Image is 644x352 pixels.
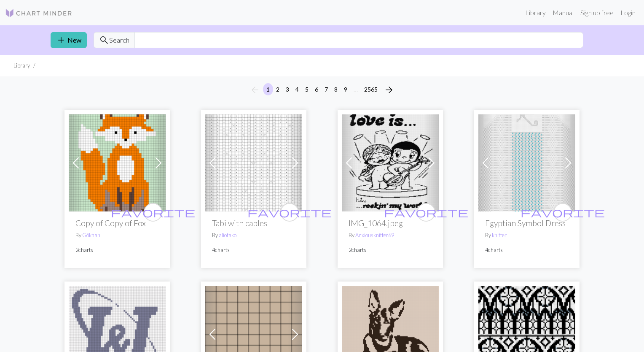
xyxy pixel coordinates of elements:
button: favourite [553,203,572,222]
img: Logo [5,8,72,18]
span: arrow_forward [384,84,394,96]
img: Fox 1 [69,114,166,211]
p: By [349,231,432,239]
a: Library [522,4,549,21]
button: 8 [331,83,341,95]
a: Sign up free [577,4,617,21]
h2: Tabi with cables [212,218,295,228]
button: 9 [341,83,351,95]
p: By [485,231,569,239]
span: add [56,34,66,46]
p: 2 charts [349,246,432,254]
a: Gökhan [82,232,100,238]
i: favourite [111,204,195,221]
button: 6 [311,83,322,95]
p: 4 charts [212,246,295,254]
span: favorite [384,206,468,219]
span: favorite [247,206,332,219]
span: search [99,34,109,46]
button: favourite [280,203,299,222]
button: Next [381,83,397,97]
a: Manual [549,4,577,21]
img: Size XS/S [478,114,575,211]
a: aliotako [219,232,236,238]
span: favorite [111,206,195,219]
button: favourite [417,203,435,222]
button: 5 [302,83,312,95]
a: Tabi: leg [205,158,302,166]
a: IMG_1064.jpeg [342,158,439,166]
i: favourite [521,204,605,221]
a: Anxiousknitter69 [355,232,394,238]
button: 7 [321,83,331,95]
a: 1000029289.jpg [205,329,302,337]
h2: Egyptian Symbol Dress [485,218,569,228]
a: New [51,32,87,48]
a: knitter [492,232,507,238]
h2: IMG_1064.jpeg [349,218,432,228]
span: favorite [521,206,605,219]
img: Tabi: leg [205,114,302,211]
li: Library [13,62,30,70]
a: Fox 1 [69,158,166,166]
a: Ute - Strickvorlage.jpg [69,329,166,337]
nav: Page navigation [247,83,397,97]
button: 1 [263,83,273,95]
img: IMG_1064.jpeg [342,114,439,211]
button: favourite [144,203,162,222]
i: Next [384,85,394,95]
a: tracery [478,329,575,337]
button: 2 [273,83,283,95]
a: Login [617,4,639,21]
p: By [75,231,159,239]
h2: Copy of Copy of Fox [75,218,159,228]
a: 80hund3.gif [342,329,439,337]
i: favourite [384,204,468,221]
p: 2 charts [75,246,159,254]
button: 3 [282,83,292,95]
button: 2565 [361,83,381,95]
i: favourite [247,204,332,221]
button: 4 [292,83,302,95]
p: By [212,231,295,239]
a: Size XS/S [478,158,575,166]
span: Search [109,35,129,45]
p: 4 charts [485,246,569,254]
